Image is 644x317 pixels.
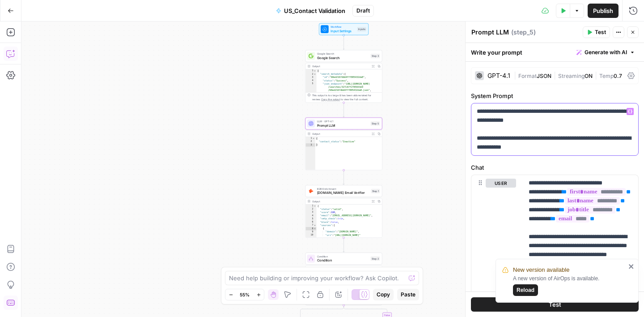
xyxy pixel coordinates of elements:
div: B2B Enrichment[DOMAIN_NAME] Email VerifierStep 1Output{ "status":"valid", "score":100, "email":"[... [305,185,382,238]
div: 2 [305,208,316,211]
div: LLM · GPT-4.1Prompt LLMStep 5Output{ "contact_status":"Inactive"} [305,118,382,171]
div: Step 5 [370,121,380,126]
span: Condition [317,258,369,263]
span: Copy [377,291,390,299]
div: GPT-4.1 [487,73,510,79]
span: Condition [317,254,369,258]
div: Step 3 [370,54,380,58]
button: Paste [397,289,419,300]
div: A new version of AirOps is available. [513,274,626,296]
div: This output is too large & has been abbreviated for review. to view the full content. [312,94,380,102]
span: ON [585,73,593,79]
span: Google Search [317,55,369,60]
div: 8 [305,227,316,230]
span: ( step_5 ) [511,28,536,37]
span: [DOMAIN_NAME] Email Verifier [317,190,369,195]
span: Google Search [317,52,369,56]
g: Edge from step_3 to step_5 [343,103,344,117]
div: 3 [305,211,316,214]
label: System Prompt [471,91,639,100]
span: Generate with AI [585,48,627,56]
span: Toggle code folding, rows 1 through 51 [314,205,316,208]
g: Edge from start to step_3 [343,35,344,49]
div: 1 [305,69,316,73]
div: 3 [305,143,315,146]
span: Temp [599,73,614,79]
div: 5 [305,82,316,92]
span: Draft [356,7,370,15]
span: Format [518,73,537,79]
button: US_Contact Validation [271,4,351,18]
label: Chat [471,163,639,172]
div: Inputs [357,27,367,31]
div: 2 [305,140,315,143]
span: Toggle code folding, rows 7 through 50 [314,224,316,227]
span: Prompt LLM [317,123,369,128]
button: Test [471,297,639,312]
div: 7 [305,224,316,227]
span: US_Contact Validation [284,6,345,15]
span: | [551,71,558,80]
span: Reload [517,286,534,294]
g: Edge from step_5 to step_1 [343,170,344,184]
button: close [628,263,635,270]
span: JSON [537,73,551,79]
span: Test [549,300,561,309]
g: Edge from step_1 to step_2 [343,238,344,252]
span: Toggle code folding, rows 8 through 14 [314,227,316,230]
div: ConditionConditionStep 2Output**** * [305,253,382,305]
span: Test [595,28,606,36]
div: 6 [305,221,316,224]
div: WorkflowInput SettingsInputs [305,23,382,35]
div: 5 [305,217,316,220]
div: 4 [305,79,316,82]
div: Step 2 [370,257,380,261]
div: Output [312,199,369,203]
span: Workflow [330,25,355,29]
span: 0.7 [614,73,622,79]
span: LLM · GPT-4.1 [317,119,369,123]
span: New version available [513,266,569,274]
span: Paste [401,291,415,299]
button: Publish [588,4,619,18]
span: | [593,71,599,80]
span: Input Settings [330,29,355,34]
div: Google SearchGoogle SearchStep 3Output{ "search_metadata":{ "id":"68ed2167dbb9fff805432da8", "sta... [305,50,382,103]
div: 1 [305,137,315,140]
button: Copy [373,289,394,300]
textarea: Prompt LLM [471,28,509,37]
button: Test [583,26,610,38]
img: pldo0csms1a1dhwc6q9p59if9iaj [309,188,314,193]
button: Generate with AI [573,47,639,58]
span: Publish [593,6,613,15]
div: 4 [305,214,316,217]
span: B2B Enrichment [317,187,369,191]
div: Output [312,64,369,68]
button: Reload [513,284,538,296]
div: 9 [305,230,316,233]
span: Copy the output [321,98,340,101]
span: Toggle code folding, rows 1 through 3 [312,137,315,140]
span: Toggle code folding, rows 2 through 12 [314,73,316,76]
div: Write your prompt [466,43,644,61]
span: Toggle code folding, rows 1 through 38 [314,69,316,73]
div: 1 [305,205,316,208]
span: Streaming [558,73,585,79]
div: 10 [305,234,316,240]
span: | [514,71,518,80]
span: 55% [240,291,250,298]
div: Step 1 [371,189,380,193]
div: Output [312,132,369,136]
button: user [486,179,516,188]
div: 2 [305,73,316,76]
div: 3 [305,76,316,79]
